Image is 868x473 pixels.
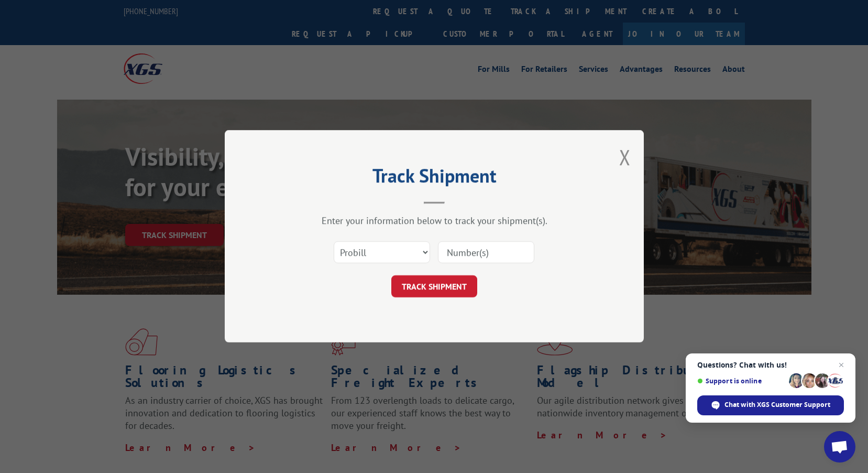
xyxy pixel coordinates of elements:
span: Support is online [697,377,785,385]
span: Chat with XGS Customer Support [724,400,830,410]
input: Number(s) [438,242,534,264]
h2: Track Shipment [277,168,591,188]
a: Open chat [824,431,855,463]
button: Close modal [619,143,631,171]
button: TRACK SHIPMENT [391,276,477,298]
div: Enter your information below to track your shipment(s). [277,215,591,227]
span: Questions? Chat with us! [697,361,844,369]
span: Chat with XGS Customer Support [697,395,844,415]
